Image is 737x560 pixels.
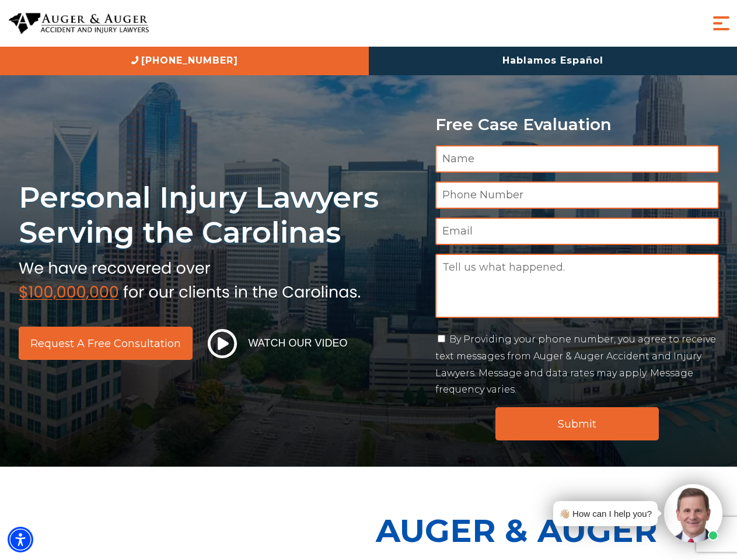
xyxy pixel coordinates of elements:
[19,180,421,250] h1: Personal Injury Lawyers Serving the Carolinas
[376,502,731,559] p: Auger & Auger
[9,13,149,34] img: Auger & Auger Accident and Injury Lawyers Logo
[8,527,33,552] div: Accessibility Menu
[19,256,361,300] img: sub text
[495,407,659,440] input: Submit
[30,338,181,349] span: Request a Free Consultation
[435,181,719,209] input: Phone Number
[559,506,652,521] div: 👋🏼 How can I help you?
[19,327,193,360] a: Request a Free Consultation
[710,12,733,35] button: Menu
[664,484,722,542] img: Intaker widget Avatar
[435,334,716,395] label: By Providing your phone number, you agree to receive text messages from Auger & Auger Accident an...
[435,218,719,245] input: Email
[435,145,719,173] input: Name
[204,328,351,359] button: Watch Our Video
[435,116,719,134] p: Free Case Evaluation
